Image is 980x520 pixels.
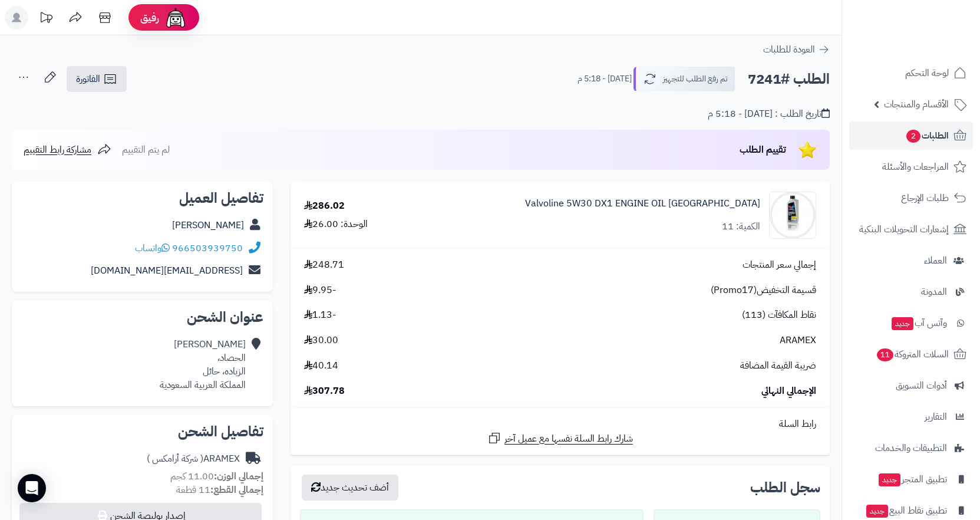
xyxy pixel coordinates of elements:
[849,59,973,87] a: لوحة التحكم
[849,403,973,431] a: التقارير
[304,218,368,231] div: الوحدة: 26.00
[711,284,816,297] span: قسيمة التخفيض(Promo17)
[147,452,203,466] span: ( شركة أرامكس )
[578,73,632,85] small: [DATE] - 5:18 م
[122,143,170,157] span: لم يتم التقييم
[849,278,973,306] a: المدونة
[905,127,949,144] span: الطلبات
[925,409,947,425] span: التقارير
[877,471,947,488] span: تطبيق المتجر
[304,308,336,322] span: -1.13
[876,346,949,363] span: السلات المتروكة
[849,371,973,400] a: أدوات التسويق
[849,153,973,181] a: المراجعات والأسئلة
[504,432,633,446] span: شارك رابط السلة نفسها مع عميل آخر
[304,284,336,297] span: -9.95
[304,334,338,347] span: 30.00
[76,72,100,86] span: الفاتورة
[849,121,973,150] a: الطلبات2
[763,42,830,57] a: العودة للطلبات
[849,434,973,462] a: التطبيقات والخدمات
[866,505,888,518] span: جديد
[633,67,735,91] button: تم رفع الطلب للتجهيز
[906,130,920,143] span: 2
[879,473,900,486] span: جديد
[304,359,338,373] span: 40.14
[21,424,263,439] h2: تفاصيل الشحن
[18,474,46,502] div: Open Intercom Messenger
[170,469,263,483] small: 11.00 كجم
[780,334,816,347] span: ARAMEX
[877,348,893,361] span: 11
[896,377,947,394] span: أدوات التسويق
[763,42,815,57] span: العودة للطلبات
[865,502,947,519] span: تطبيق نقاط البيع
[176,483,263,497] small: 11 قطعة
[67,66,127,92] a: الفاتورة
[748,67,830,91] h2: الطلب #7241
[304,258,344,272] span: 248.71
[24,143,91,157] span: مشاركة رابط التقييم
[882,159,949,175] span: المراجعات والأسئلة
[884,96,949,113] span: الأقسام والمنتجات
[849,215,973,243] a: إشعارات التحويلات البنكية
[921,284,947,300] span: المدونة
[302,475,398,501] button: أضف تحديث جديد
[304,384,345,398] span: 307.78
[849,309,973,337] a: وآتس آبجديد
[849,184,973,212] a: طلبات الإرجاع
[924,252,947,269] span: العملاء
[890,315,947,331] span: وآتس آب
[135,241,170,255] a: واتساب
[91,264,243,278] a: [EMAIL_ADDRESS][DOMAIN_NAME]
[708,107,830,121] div: تاريخ الطلب : [DATE] - 5:18 م
[901,190,949,206] span: طلبات الإرجاع
[21,310,263,324] h2: عنوان الشحن
[849,246,973,275] a: العملاء
[24,143,111,157] a: مشاركة رابط التقييم
[770,192,816,239] img: 1702545675-valvolin%205w30-90x90.jpeg
[750,480,820,495] h3: سجل الطلب
[487,431,633,446] a: شارك رابط السلة نفسها مع عميل آخر
[722,220,760,233] div: الكمية: 11
[304,199,345,213] div: 286.02
[295,417,825,431] div: رابط السلة
[164,6,187,29] img: ai-face.png
[525,197,760,210] a: Valvoline 5W30 DX1 ENGINE OIL [GEOGRAPHIC_DATA]
[892,317,913,330] span: جديد
[859,221,949,238] span: إشعارات التحويلات البنكية
[160,338,246,391] div: [PERSON_NAME] الحصاد، الزباده، حائل المملكة العربية السعودية
[740,359,816,373] span: ضريبة القيمة المضافة
[905,65,949,81] span: لوحة التحكم
[742,308,816,322] span: نقاط المكافآت (113)
[210,483,263,497] strong: إجمالي القطع:
[214,469,263,483] strong: إجمالي الوزن:
[147,452,240,466] div: ARAMEX
[172,218,244,232] a: [PERSON_NAME]
[31,6,61,32] a: تحديثات المنصة
[743,258,816,272] span: إجمالي سعر المنتجات
[849,465,973,493] a: تطبيق المتجرجديد
[875,440,947,456] span: التطبيقات والخدمات
[21,191,263,205] h2: تفاصيل العميل
[761,384,816,398] span: الإجمالي النهائي
[849,340,973,368] a: السلات المتروكة11
[172,241,243,255] a: 966503939750
[140,11,159,25] span: رفيق
[740,143,786,157] span: تقييم الطلب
